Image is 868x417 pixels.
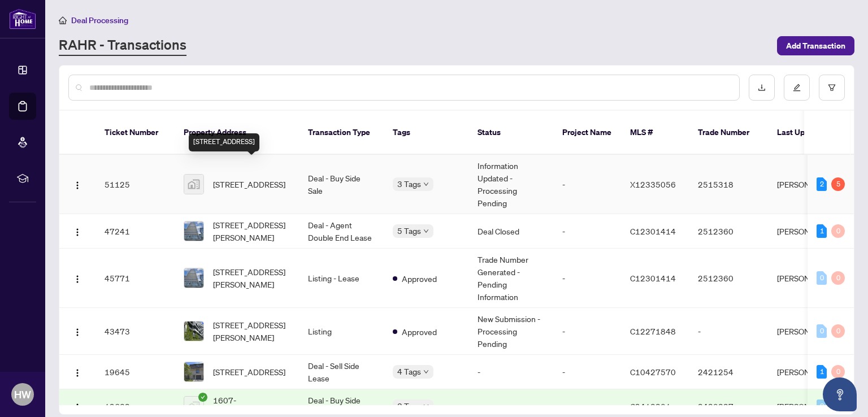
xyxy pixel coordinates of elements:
[14,386,31,402] span: HW
[96,214,175,249] td: 47241
[423,228,429,234] span: down
[73,368,82,377] img: Logo
[630,326,676,336] span: C12271848
[553,355,621,389] td: -
[553,214,621,249] td: -
[402,272,437,285] span: Approved
[184,268,203,288] img: thumbnail-img
[831,324,845,338] div: 0
[817,324,827,338] div: 0
[553,155,621,214] td: -
[689,155,768,214] td: 2515318
[59,16,67,24] span: home
[397,224,421,237] span: 5 Tags
[402,325,437,338] span: Approved
[689,355,768,389] td: 2421254
[213,319,290,344] span: [STREET_ADDRESS][PERSON_NAME]
[299,308,384,355] td: Listing
[817,177,827,191] div: 2
[831,271,845,285] div: 0
[299,355,384,389] td: Deal - Sell Side Lease
[96,249,175,308] td: 45771
[768,155,853,214] td: [PERSON_NAME]
[213,219,290,244] span: [STREET_ADDRESS][PERSON_NAME]
[423,369,429,375] span: down
[68,269,86,287] button: Logo
[689,308,768,355] td: -
[175,111,299,155] th: Property Address
[213,266,290,290] span: [STREET_ADDRESS][PERSON_NAME]
[817,365,827,379] div: 1
[784,75,810,101] button: edit
[468,214,553,249] td: Deal Closed
[468,355,553,389] td: -
[9,8,36,29] img: logo
[299,249,384,308] td: Listing - Lease
[468,249,553,308] td: Trade Number Generated - Pending Information
[758,84,766,92] span: download
[184,362,203,381] img: thumbnail-img
[749,75,775,101] button: download
[68,397,86,415] button: Logo
[184,175,203,194] img: thumbnail-img
[73,403,82,412] img: Logo
[68,363,86,381] button: Logo
[831,365,845,379] div: 0
[819,75,845,101] button: filter
[468,308,553,355] td: New Submission - Processing Pending
[768,249,853,308] td: [PERSON_NAME]
[793,84,801,92] span: edit
[689,111,768,155] th: Trade Number
[786,37,845,55] span: Add Transaction
[630,226,676,236] span: C12301414
[423,403,429,409] span: down
[299,155,384,214] td: Deal - Buy Side Sale
[198,393,207,402] span: check-circle
[689,214,768,249] td: 2512360
[689,249,768,308] td: 2512360
[299,214,384,249] td: Deal - Agent Double End Lease
[96,155,175,214] td: 51125
[397,177,421,190] span: 3 Tags
[71,15,128,25] span: Deal Processing
[553,308,621,355] td: -
[96,308,175,355] td: 43473
[553,111,621,155] th: Project Name
[397,399,421,412] span: 3 Tags
[768,214,853,249] td: [PERSON_NAME]
[184,397,203,416] img: thumbnail-img
[184,221,203,241] img: thumbnail-img
[68,322,86,340] button: Logo
[68,175,86,193] button: Logo
[831,177,845,191] div: 5
[59,36,186,56] a: RAHR - Transactions
[468,111,553,155] th: Status
[384,111,468,155] th: Tags
[630,273,676,283] span: C12301414
[397,365,421,378] span: 4 Tags
[768,111,853,155] th: Last Updated By
[768,355,853,389] td: [PERSON_NAME]
[184,322,203,341] img: thumbnail-img
[621,111,689,155] th: MLS #
[73,328,82,337] img: Logo
[831,224,845,238] div: 0
[96,355,175,389] td: 19645
[777,36,854,55] button: Add Transaction
[817,399,827,413] div: 0
[630,401,671,411] span: C9418201
[73,181,82,190] img: Logo
[553,249,621,308] td: -
[68,222,86,240] button: Logo
[817,271,827,285] div: 0
[73,275,82,284] img: Logo
[817,224,827,238] div: 1
[468,155,553,214] td: Information Updated - Processing Pending
[96,111,175,155] th: Ticket Number
[213,366,285,378] span: [STREET_ADDRESS]
[823,377,857,411] button: Open asap
[630,367,676,377] span: C10427570
[423,181,429,187] span: down
[189,133,259,151] div: [STREET_ADDRESS]
[630,179,676,189] span: X12335056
